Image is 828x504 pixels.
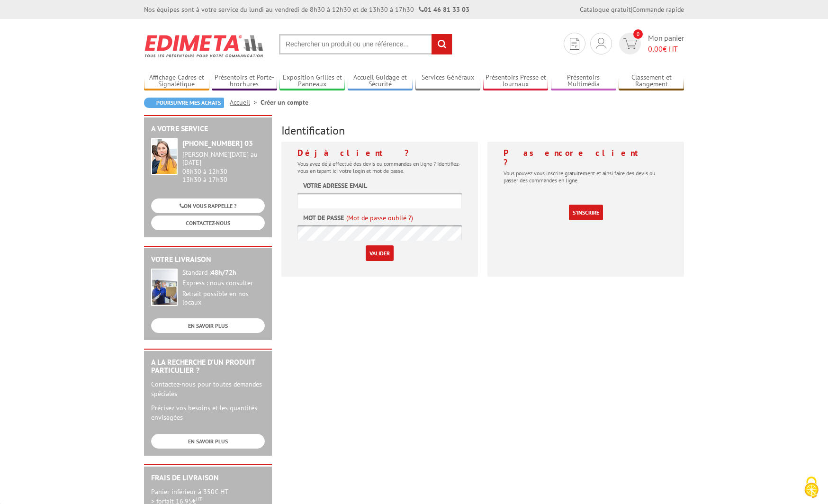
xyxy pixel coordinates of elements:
p: Vous avez déjà effectué des devis ou commandes en ligne ? Identifiez-vous en tapant ici votre log... [297,160,462,174]
h2: A votre service [151,125,265,133]
img: devis rapide [570,38,579,50]
strong: 48h/72h [211,268,236,277]
img: widget-livraison.jpg [151,269,178,306]
div: Retrait possible en nos locaux [182,290,265,307]
a: Classement et Rangement [619,73,684,89]
input: Rechercher un produit ou une référence... [279,34,452,54]
label: Mot de passe [303,213,344,223]
img: devis rapide [596,38,606,49]
a: Catalogue gratuit [580,5,631,14]
sup: HT [196,495,202,502]
div: 08h30 à 12h30 13h30 à 17h30 [182,151,265,183]
a: Commande rapide [632,5,684,14]
a: Présentoirs Multimédia [551,73,616,89]
p: Contactez-nous pour toutes demandes spéciales [151,379,265,398]
div: [PERSON_NAME][DATE] au [DATE] [182,151,265,167]
p: Précisez vos besoins et les quantités envisagées [151,403,265,422]
a: EN SAVOIR PLUS [151,318,265,333]
a: Services Généraux [415,73,481,89]
h3: Identification [281,125,684,137]
label: Votre adresse email [303,181,367,190]
input: Valider [366,245,394,261]
a: Affichage Cadres et Signalétique [144,73,209,89]
a: Exposition Grilles et Panneaux [279,73,345,89]
strong: 01 46 81 33 03 [419,5,469,14]
a: Accueil [230,98,261,107]
a: devis rapide 0 Mon panier 0,00€ HT [617,33,684,54]
a: Présentoirs et Porte-brochures [212,73,277,89]
button: Cookies (fenêtre modale) [795,472,828,504]
a: S'inscrire [569,205,603,220]
p: Vous pouvez vous inscrire gratuitement et ainsi faire des devis ou passer des commandes en ligne. [504,170,668,184]
a: Accueil Guidage et Sécurité [348,73,413,89]
a: CONTACTEZ-NOUS [151,216,265,230]
img: Edimeta [144,28,265,63]
a: Présentoirs Presse et Journaux [483,73,549,89]
input: rechercher [432,34,452,54]
img: widget-service.jpg [151,138,178,175]
a: Poursuivre mes achats [144,98,224,108]
div: | [580,5,684,14]
strong: [PHONE_NUMBER] 03 [182,138,253,148]
img: Cookies (fenêtre modale) [800,476,823,499]
h2: A la recherche d'un produit particulier ? [151,358,265,375]
a: (Mot de passe oublié ?) [346,213,413,223]
span: € HT [648,44,684,54]
div: Nos équipes sont à votre service du lundi au vendredi de 8h30 à 12h30 et de 13h30 à 17h30 [144,5,469,14]
span: 0,00 [648,44,663,54]
div: Express : nous consulter [182,279,265,288]
span: 0 [633,29,643,39]
a: EN SAVOIR PLUS [151,434,265,449]
span: Mon panier [648,33,684,54]
img: devis rapide [623,38,637,49]
h4: Pas encore client ? [504,148,668,167]
h2: Frais de Livraison [151,474,265,482]
div: Standard : [182,269,265,277]
a: ON VOUS RAPPELLE ? [151,198,265,213]
h2: Votre livraison [151,255,265,264]
h4: Déjà client ? [297,148,462,158]
li: Créer un compte [261,98,308,107]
